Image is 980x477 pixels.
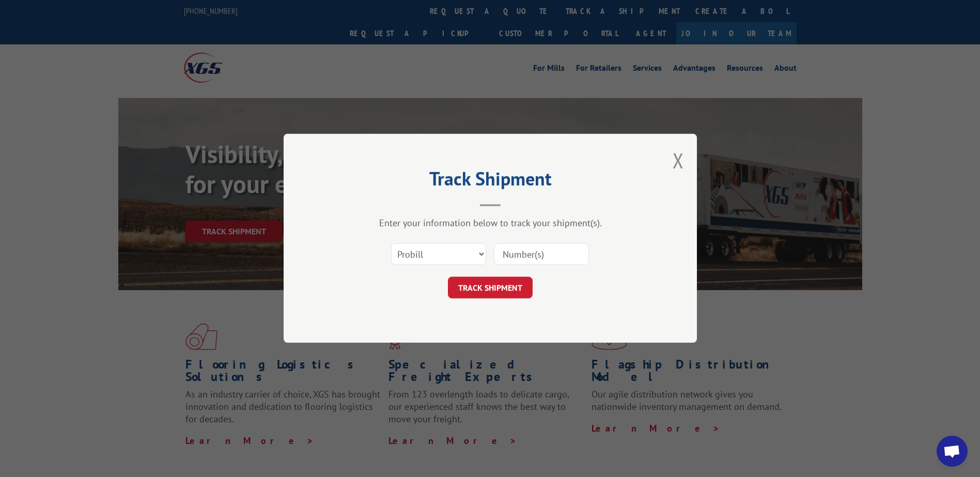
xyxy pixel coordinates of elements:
h2: Track Shipment [335,171,645,191]
button: TRACK SHIPMENT [448,277,533,299]
div: Enter your information below to track your shipment(s). [335,217,645,229]
button: Close modal [673,147,684,174]
input: Number(s) [494,244,589,265]
a: Open chat [937,436,968,467]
